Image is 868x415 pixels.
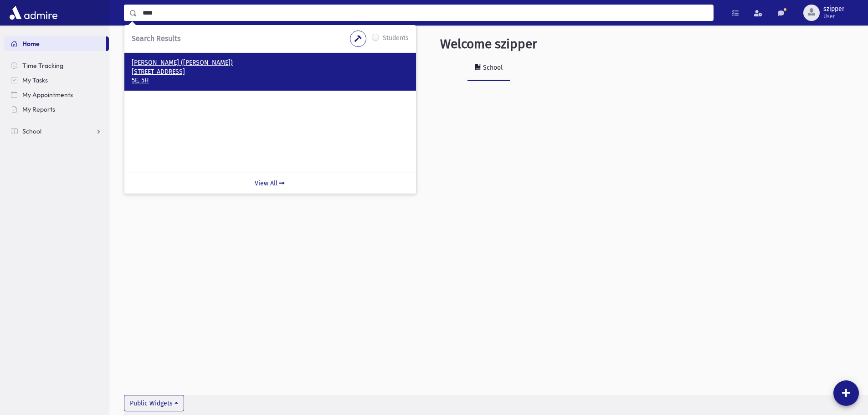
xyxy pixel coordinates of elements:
[132,58,409,85] a: [PERSON_NAME] ([PERSON_NAME]) [STREET_ADDRESS] 5E, 5H
[22,76,48,84] span: My Tasks
[22,105,55,113] span: My Reports
[467,56,510,81] a: School
[22,40,40,48] span: Home
[4,102,109,117] a: My Reports
[383,33,409,44] label: Students
[124,395,184,411] button: Public Widgets
[823,5,844,13] span: szipper
[4,87,109,102] a: My Appointments
[4,124,109,138] a: School
[481,64,503,72] div: School
[137,5,713,21] input: Search
[4,73,109,87] a: My Tasks
[132,76,409,85] p: 5E, 5H
[132,34,180,43] span: Search Results
[7,4,60,22] img: AdmirePro
[4,58,109,73] a: Time Tracking
[132,58,409,67] p: [PERSON_NAME] ([PERSON_NAME])
[4,36,106,51] a: Home
[22,127,41,135] span: School
[132,67,409,77] p: [STREET_ADDRESS]
[22,61,63,70] span: Time Tracking
[823,13,844,20] span: User
[440,36,537,52] h3: Welcome szipper
[22,91,73,99] span: My Appointments
[124,173,416,194] a: View All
